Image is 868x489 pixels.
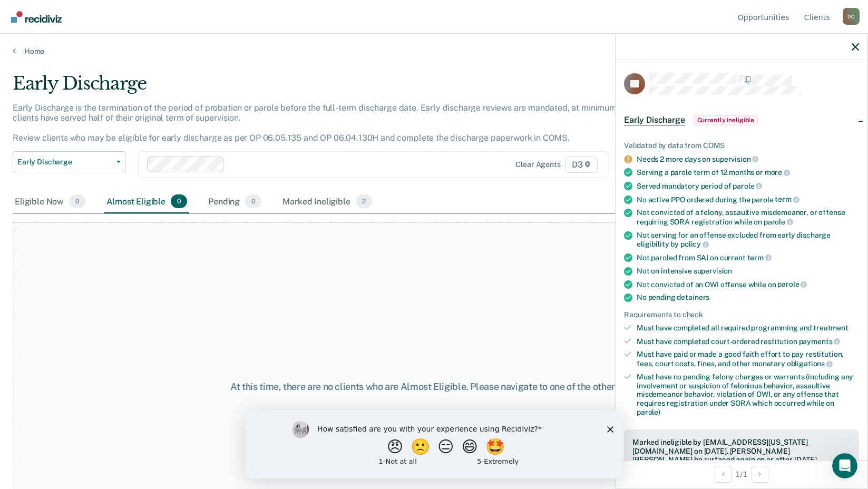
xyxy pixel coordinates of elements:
[777,280,807,288] span: parole
[799,337,841,346] span: payments
[637,168,859,177] div: Serving a parole term of 12 months or
[616,460,867,488] div: 1 / 1
[206,190,264,213] div: Pending
[223,381,645,393] div: At this time, there are no clients who are Almost Eligible. Please navigate to one of the other t...
[11,11,62,23] img: Recidiviz
[616,103,867,137] div: Early DischargeCurrently ineligible
[637,267,859,276] div: Not on intensive
[171,194,187,208] span: 0
[637,350,859,368] div: Must have paid or made a good faith effort to pay restitution, fees, court costs, fines, and othe...
[843,8,860,25] div: D C
[764,218,793,226] span: parole
[246,410,623,478] iframe: Survey by Kim from Recidiviz
[733,182,762,190] span: parole
[843,8,860,25] button: Profile dropdown button
[565,156,598,173] span: D3
[515,160,560,169] div: Clear agents
[637,195,859,204] div: No active PPO ordered during the parole
[637,181,859,191] div: Served mandatory period of
[637,324,859,332] div: Must have completed all required programming and
[677,293,709,301] span: detainers
[632,438,851,464] div: Marked ineligible by [EMAIL_ADDRESS][US_STATE][DOMAIN_NAME] on [DATE]. [PERSON_NAME] [PERSON_NAME...
[245,194,261,208] span: 0
[787,359,833,368] span: obligations
[356,194,372,208] span: 2
[17,158,112,167] span: Early Discharge
[694,267,732,275] span: supervision
[104,190,189,213] div: Almost Eligible
[637,231,859,249] div: Not serving for an offense excluded from early discharge eligibility by
[13,46,855,56] a: Home
[637,280,859,289] div: Not convicted of an OWI offense while on
[624,141,859,150] div: Validated by data from COMS
[624,115,685,125] span: Early Discharge
[680,240,709,248] span: policy
[637,337,859,346] div: Must have completed court-ordered restitution
[637,208,859,226] div: Not convicted of a felony, assaultive misdemeanor, or offense requiring SORA registration while on
[13,190,87,213] div: Eligible Now
[637,408,660,416] span: parole)
[69,194,85,208] span: 0
[832,453,857,478] iframe: Intercom live chat
[624,310,859,319] div: Requirements to check
[765,168,790,177] span: more
[747,253,772,262] span: term
[813,324,849,332] span: treatment
[715,466,732,483] button: Previous Opportunity
[637,253,859,262] div: Not paroled from SAI on current
[637,373,859,417] div: Must have no pending felony charges or warrants (including any involvement or suspicion of feloni...
[752,466,768,483] button: Next Opportunity
[13,103,639,143] p: Early Discharge is the termination of the period of probation or parole before the full-term disc...
[13,73,664,103] div: Early Discharge
[637,154,859,164] div: Needs 2 more days on supervision
[637,293,859,302] div: No pending
[280,190,374,213] div: Marked Ineligible
[775,195,799,203] span: term
[694,115,758,125] span: Currently ineligible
